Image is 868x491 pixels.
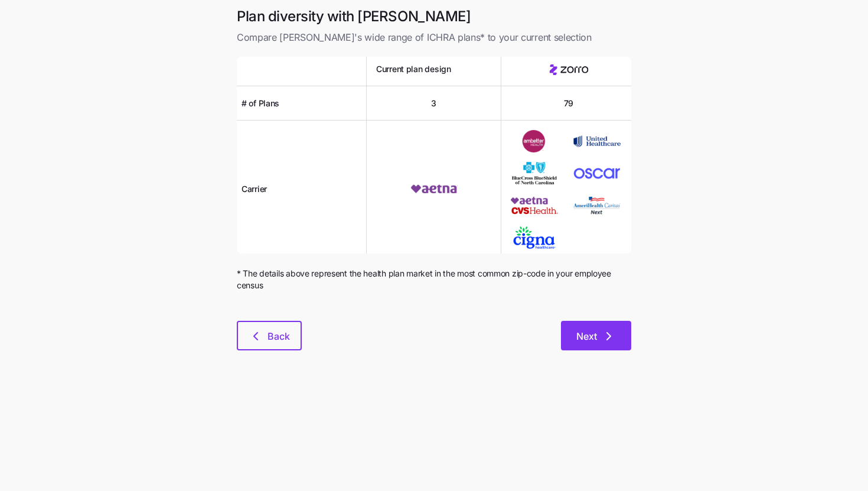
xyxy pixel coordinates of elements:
[376,63,451,75] span: Current plan design
[242,97,279,109] span: # of Plans
[573,194,621,216] img: Carrier
[431,97,436,109] span: 3
[511,162,558,184] img: Carrier
[576,329,597,343] span: Next
[511,194,558,216] img: Carrier
[561,321,631,350] button: Next
[267,329,290,343] span: Back
[564,97,573,109] span: 79
[237,30,631,45] span: Compare [PERSON_NAME]'s wide range of ICHRA plans* to your current selection
[237,268,631,292] span: * The details above represent the health plan market in the most common zip-code in your employee...
[573,162,621,184] img: Carrier
[511,226,558,249] img: Carrier
[237,321,302,350] button: Back
[237,7,631,25] h1: Plan diversity with [PERSON_NAME]
[511,130,558,152] img: Carrier
[573,130,621,152] img: Carrier
[242,183,267,195] span: Carrier
[410,178,458,200] img: Carrier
